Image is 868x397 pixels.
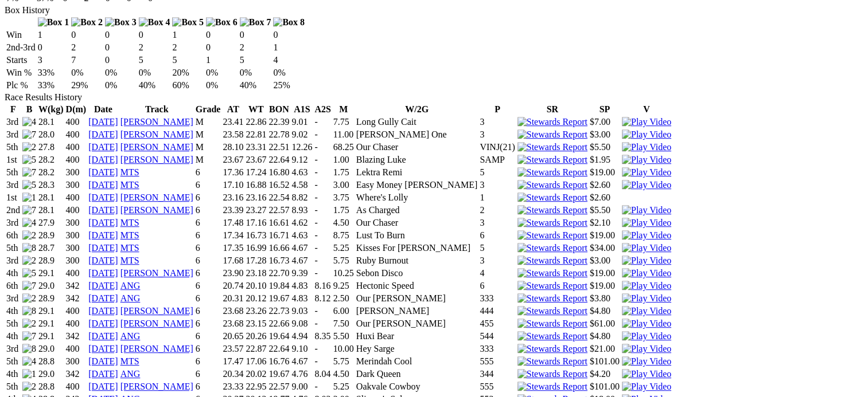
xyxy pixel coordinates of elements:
[222,129,244,140] td: 23.58
[517,129,587,140] img: Stewards Report
[245,154,267,166] td: 23.67
[622,293,671,304] img: Play Video
[333,192,355,203] td: 3.75
[71,67,103,78] td: 0%
[479,141,515,153] td: VINJ(21)
[138,54,171,66] td: 5
[65,167,87,178] td: 300
[356,141,478,153] td: Our Chaser
[22,117,36,127] img: 4
[268,167,290,178] td: 16.80
[622,331,671,341] img: Play Video
[622,268,671,278] a: View replay
[333,141,355,153] td: 68.25
[245,205,267,216] td: 23.27
[205,42,238,53] td: 0
[291,192,313,203] td: 8.82
[273,29,305,41] td: 0
[589,116,620,128] td: $7.00
[65,116,87,128] td: 400
[88,382,118,391] a: [DATE]
[356,154,478,166] td: Blazing Luke
[479,104,515,115] th: P
[239,80,272,91] td: 40%
[38,17,69,27] img: Box 1
[621,104,672,115] th: V
[22,344,36,354] img: 8
[622,230,671,240] a: View replay
[517,180,587,190] img: Stewards Report
[517,192,587,203] img: Stewards Report
[6,167,21,178] td: 5th
[622,205,671,215] img: Play Video
[622,331,671,341] a: View replay
[120,293,141,303] a: ANG
[479,129,515,140] td: 3
[622,281,671,290] a: View replay
[6,116,21,128] td: 3rd
[22,167,36,178] img: 7
[120,129,193,139] a: [PERSON_NAME]
[268,141,290,153] td: 22.51
[22,293,36,304] img: 2
[356,167,478,178] td: Lektra Remi
[37,29,70,41] td: 1
[205,67,238,78] td: 0%
[239,42,272,53] td: 2
[245,141,267,153] td: 23.31
[22,205,36,215] img: 7
[104,80,137,91] td: 0%
[65,104,87,115] th: D(m)
[333,104,355,115] th: M
[195,192,221,203] td: 6
[5,5,863,15] div: Box History
[88,306,118,316] a: [DATE]
[120,142,193,152] a: [PERSON_NAME]
[120,180,139,190] a: MTS
[333,179,355,191] td: 3.00
[88,268,118,278] a: [DATE]
[517,319,587,329] img: Stewards Report
[120,281,141,290] a: ANG
[356,179,478,191] td: Easy Money [PERSON_NAME]
[88,155,118,164] a: [DATE]
[291,116,313,128] td: 9.01
[314,129,331,140] td: -
[273,17,305,27] img: Box 8
[88,104,119,115] th: Date
[268,192,290,203] td: 22.54
[622,356,671,366] a: View replay
[71,42,103,53] td: 2
[622,319,671,328] a: View replay
[38,104,64,115] th: W(kg)
[245,104,267,115] th: WT
[38,192,64,203] td: 28.1
[205,80,238,91] td: 0%
[622,129,671,139] a: View replay
[120,369,141,379] a: ANG
[22,218,36,228] img: 4
[120,356,139,366] a: MTS
[291,104,313,115] th: A1S
[120,167,139,177] a: MTS
[517,344,587,354] img: Stewards Report
[138,67,171,78] td: 0%
[517,369,587,379] img: Stewards Report
[120,256,139,265] a: MTS
[6,54,36,66] td: Starts
[38,154,64,166] td: 28.2
[622,306,671,316] a: View replay
[240,17,271,27] img: Box 7
[120,331,141,341] a: ANG
[222,179,244,191] td: 17.10
[120,230,139,240] a: MTS
[517,243,587,253] img: Stewards Report
[622,281,671,291] img: Play Video
[120,382,193,391] a: [PERSON_NAME]
[245,179,267,191] td: 16.88
[622,369,671,379] a: View replay
[589,104,620,115] th: SP
[71,80,103,91] td: 29%
[120,218,139,227] a: MTS
[22,382,36,392] img: 2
